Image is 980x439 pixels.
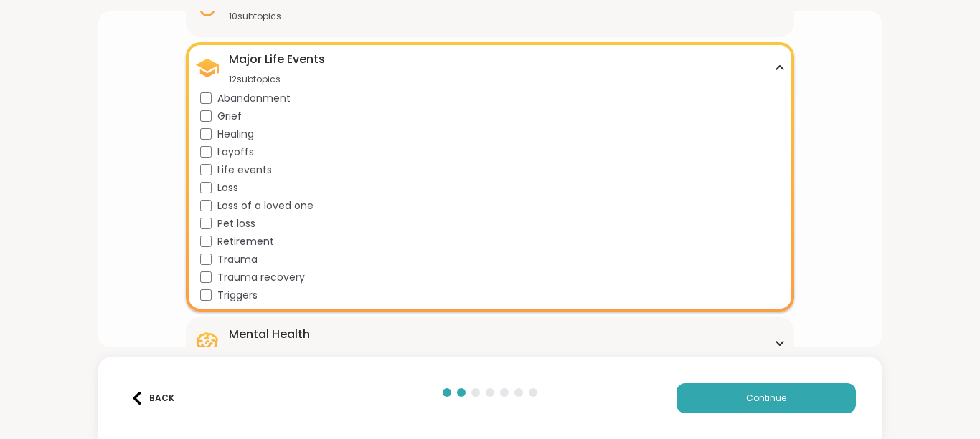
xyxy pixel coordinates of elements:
span: Abandonment [217,91,291,106]
div: Major Life Events [229,51,325,68]
span: Retirement [217,234,274,249]
div: Back [131,392,174,405]
button: Back [124,383,182,413]
span: Healing [217,127,254,142]
div: Mental Health [229,326,310,343]
div: 10 subtopics [229,11,379,22]
span: Continue [746,392,786,405]
span: Layoffs [217,145,254,160]
button: Continue [677,383,856,413]
span: Loss [217,180,238,196]
span: Trauma recovery [217,270,305,285]
span: Grief [217,109,242,124]
span: Triggers [217,288,258,303]
div: 12 subtopics [229,74,325,85]
span: Trauma [217,252,258,267]
span: Pet loss [217,216,255,231]
span: Loss of a loved one [217,198,314,213]
span: Life events [217,163,272,178]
